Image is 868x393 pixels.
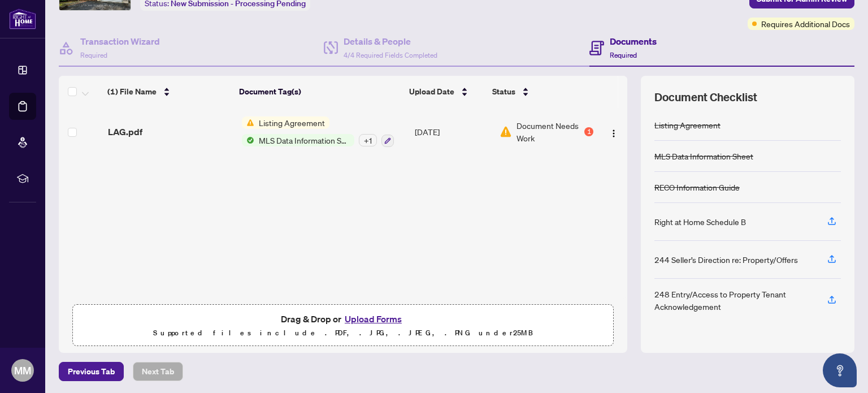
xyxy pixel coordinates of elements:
[80,51,107,59] span: Required
[409,85,454,98] span: Upload Date
[133,362,183,381] button: Next Tab
[605,123,623,141] button: Logo
[73,305,613,347] span: Drag & Drop orUpload FormsSupported files include .PDF, .JPG, .JPEG, .PNG under25MB
[359,134,377,146] div: + 1
[341,312,405,326] button: Upload Forms
[107,85,157,98] span: (1) File Name
[108,125,142,139] span: LAG.pdf
[654,253,798,266] div: 244 Seller’s Direction re: Property/Offers
[823,353,857,387] button: Open asap
[9,8,36,29] img: logo
[654,215,746,228] div: Right at Home Schedule B
[242,116,254,129] img: Status Icon
[242,134,254,146] img: Status Icon
[59,362,124,381] button: Previous Tab
[610,51,637,59] span: Required
[103,76,235,107] th: (1) File Name
[80,34,160,48] h4: Transaction Wizard
[254,134,354,146] span: MLS Data Information Sheet
[14,362,31,378] span: MM
[344,51,437,59] span: 4/4 Required Fields Completed
[654,150,753,162] div: MLS Data Information Sheet
[344,34,437,48] h4: Details & People
[281,312,405,326] span: Drag & Drop or
[654,288,814,313] div: 248 Entry/Access to Property Tenant Acknowledgement
[584,127,593,136] div: 1
[254,116,329,129] span: Listing Agreement
[68,362,115,381] span: Previous Tab
[609,129,618,138] img: Logo
[410,107,495,156] td: [DATE]
[654,89,757,105] span: Document Checklist
[500,126,512,138] img: Document Status
[242,116,394,147] button: Status IconListing AgreementStatus IconMLS Data Information Sheet+1
[654,119,721,131] div: Listing Agreement
[761,18,850,30] span: Requires Additional Docs
[488,76,589,107] th: Status
[654,181,740,193] div: RECO Information Guide
[405,76,488,107] th: Upload Date
[492,85,515,98] span: Status
[235,76,405,107] th: Document Tag(s)
[610,34,657,48] h4: Documents
[517,119,583,144] span: Document Needs Work
[80,326,606,340] p: Supported files include .PDF, .JPG, .JPEG, .PNG under 25 MB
